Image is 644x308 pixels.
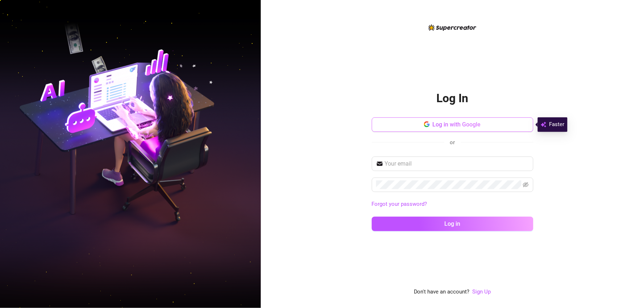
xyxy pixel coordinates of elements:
a: Forgot your password? [372,201,427,207]
span: Log in [445,220,461,227]
span: Faster [549,120,565,129]
a: Forgot your password? [372,200,533,209]
h2: Log In [437,91,469,106]
img: logo-BBDzfeDw.svg [428,24,477,31]
span: Log in with Google [433,121,481,128]
a: Sign Up [473,288,491,295]
input: Your email [385,159,529,168]
span: or [450,139,455,146]
img: svg%3e [541,120,547,129]
button: Log in with Google [372,117,533,132]
span: Don't have an account? [414,288,470,296]
button: Log in [372,217,533,231]
a: Sign Up [473,288,491,296]
span: eye-invisible [523,182,529,188]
